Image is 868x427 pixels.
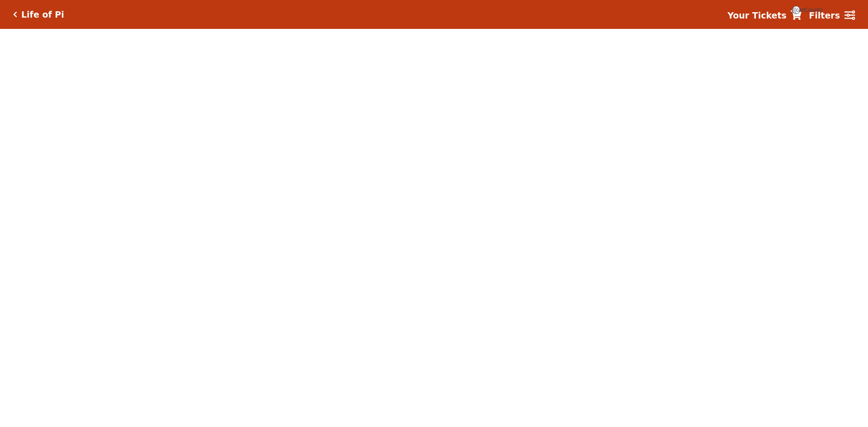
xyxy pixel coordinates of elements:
a: Filters [809,9,855,22]
strong: Filters [809,10,840,20]
a: Click here to go back to filters [13,11,17,18]
strong: Your Tickets [727,10,787,20]
h5: Life of Pi [21,9,64,20]
span: {{cartCount}} [792,6,800,14]
a: Your Tickets {{cartCount}} [727,9,802,22]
